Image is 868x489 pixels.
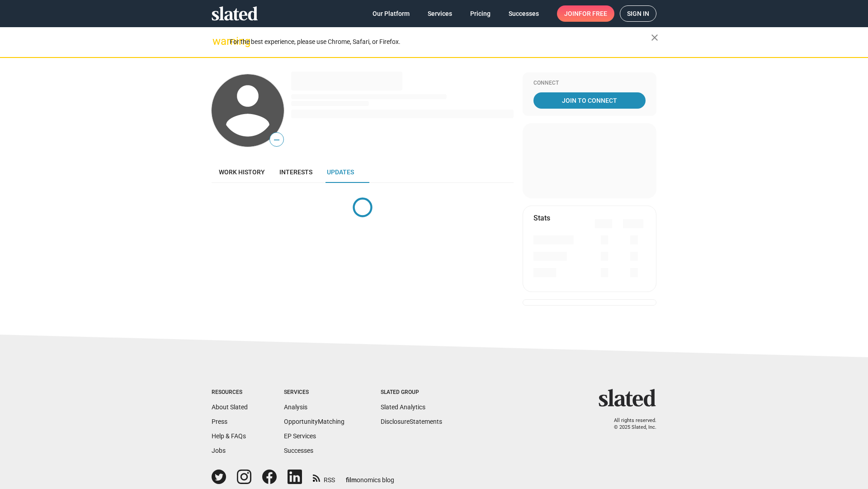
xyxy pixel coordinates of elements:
a: Updates [320,161,361,183]
a: Successes [501,5,546,22]
span: Successes [509,5,539,22]
a: filmonomics blog [346,469,394,484]
span: Sign in [627,6,649,21]
a: OpportunityMatching [284,418,344,425]
p: All rights reserved. © 2025 Slated, Inc. [604,417,656,431]
a: Interests [272,161,320,183]
div: For the best experience, please use Chrome, Safari, or Firefox. [230,36,651,48]
a: Analysis [284,403,307,411]
a: Successes [284,447,313,454]
span: Join [564,5,607,22]
span: Interests [279,168,312,176]
a: Sign in [620,5,656,22]
span: Our Platform [373,5,410,22]
div: Resources [212,389,248,396]
a: Services [420,5,459,22]
a: Work history [212,161,272,183]
span: Pricing [470,5,491,22]
span: — [270,134,283,146]
a: Our Platform [365,5,417,22]
span: Join To Connect [535,92,644,109]
a: EP Services [284,432,316,440]
span: Work history [219,168,265,176]
span: for free [579,5,607,22]
a: Joinfor free [557,5,614,22]
mat-icon: close [649,32,660,43]
a: DisclosureStatements [381,418,442,425]
a: RSS [313,470,335,484]
a: Jobs [212,447,226,454]
a: Join To Connect [533,92,646,109]
a: About Slated [212,403,248,411]
span: Updates [327,168,354,176]
mat-icon: warning [212,36,223,47]
a: Slated Analytics [381,403,425,411]
mat-card-title: Stats [533,213,550,223]
div: Slated Group [381,389,442,396]
span: Services [428,5,452,22]
div: Services [284,389,344,396]
span: film [346,476,357,484]
a: Pricing [463,5,498,22]
a: Help & FAQs [212,432,246,440]
div: Connect [533,80,646,87]
a: Press [212,418,227,425]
